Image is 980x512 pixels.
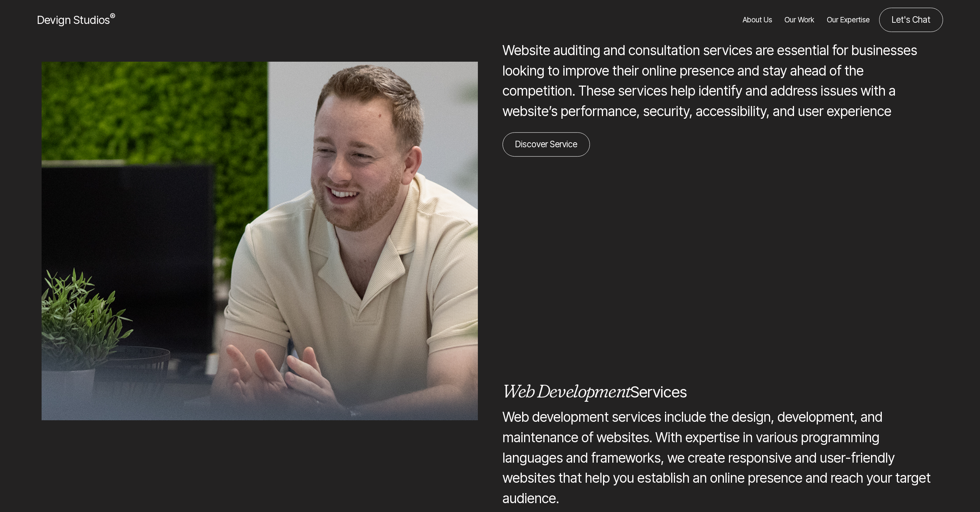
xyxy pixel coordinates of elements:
p: Web development services include the design, development, and maintenance of websites. With exper... [503,407,939,509]
h3: Services [503,381,687,404]
a: About Us [743,8,772,32]
a: Learn more about our Consultation services [503,132,590,157]
em: Web Development [503,379,631,402]
a: Contact us about your project [879,8,943,32]
sup: ® [110,12,115,22]
a: Devign Studios® Homepage [37,12,115,28]
a: Our Expertise [827,8,870,32]
a: Our Work [784,8,814,32]
p: Website auditing and consultation services are essential for businesses looking to improve their ... [503,40,939,121]
span: Devign Studios [37,13,115,27]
